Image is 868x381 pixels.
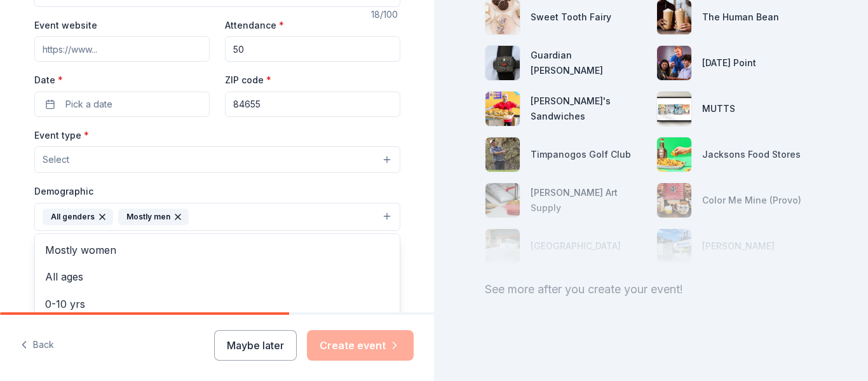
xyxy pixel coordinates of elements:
[43,209,113,225] div: All genders
[34,203,400,231] button: All gendersMostly men
[45,296,390,312] span: 0-10 yrs
[45,242,390,258] span: Mostly women
[45,268,390,285] span: All ages
[118,209,189,225] div: Mostly men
